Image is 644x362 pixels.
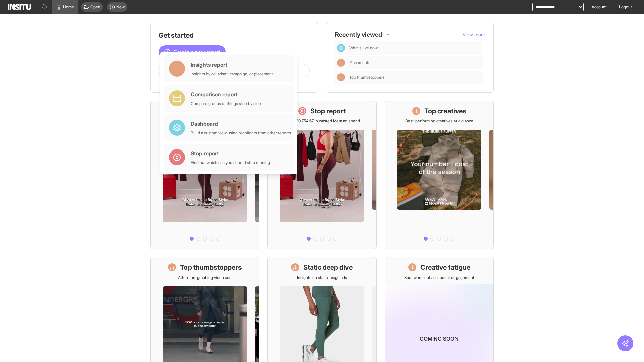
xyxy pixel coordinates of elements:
p: Attention-grabbing video ads [178,275,231,280]
span: Home [63,4,74,10]
button: Create a new report [159,45,226,59]
img: Logo [8,4,31,10]
p: Save £20,754.67 in wasted Meta ad spend [284,118,360,124]
div: Find out which ads you should stop running [191,160,270,165]
button: View more [463,31,485,38]
div: Dashboard [337,44,345,52]
h1: Static deep dive [303,263,353,272]
h1: Top thumbstoppers [180,263,242,272]
span: What's live now [349,45,378,51]
a: What's live nowSee all active ads instantly [150,101,259,249]
div: Stop report [191,149,270,157]
span: Top thumbstoppers [349,75,385,80]
div: Build a custom view using highlights from other reports [191,130,291,136]
span: What's live now [349,45,480,51]
span: View more [463,32,485,37]
p: Insights on static image ads [297,275,347,280]
span: New [116,4,125,10]
div: Insights report [191,61,273,69]
h1: Get started [159,31,310,40]
div: Dashboard [191,120,291,128]
span: Placements [349,60,480,65]
div: Insights [337,73,345,81]
span: Placements [349,60,370,65]
span: Open [90,4,100,10]
h1: Stop report [310,106,346,116]
a: Stop reportSave £20,754.67 in wasted Meta ad spend [267,101,376,249]
span: Create a new report [173,48,220,56]
div: Compare groups of things side by side [191,101,261,106]
p: Best-performing creatives at a glance [405,118,473,124]
span: Top thumbstoppers [349,75,480,80]
div: Insights [337,59,345,67]
div: Comparison report [191,90,261,98]
a: Top creativesBest-performing creatives at a glance [385,101,494,249]
h1: Top creatives [424,106,466,116]
div: Insights by ad, adset, campaign, or placement [191,71,273,77]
